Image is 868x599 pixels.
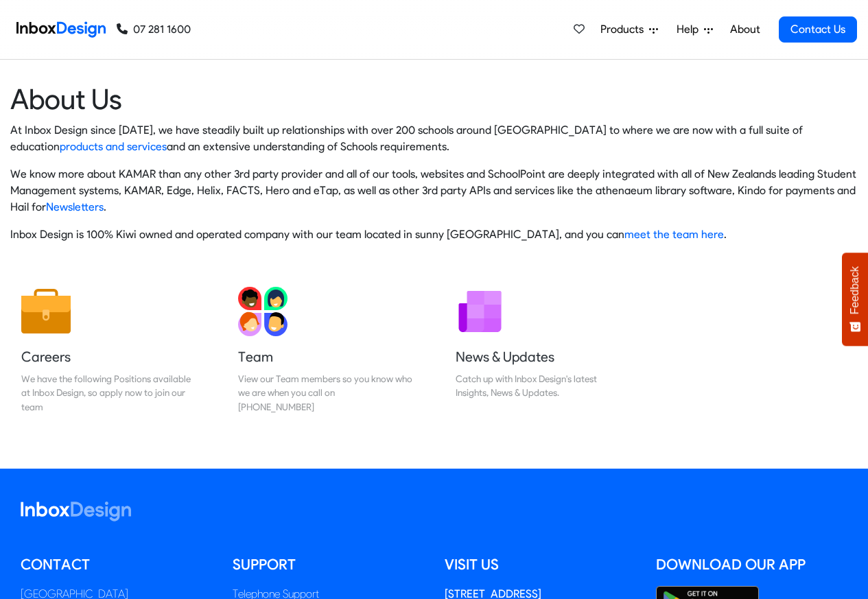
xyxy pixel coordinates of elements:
p: We know more about KAMAR than any other 3rd party provider and all of our tools, websites and Sch... [10,166,858,215]
h5: Careers [21,347,196,366]
h5: Team [238,347,412,366]
a: About [726,16,764,43]
div: Catch up with Inbox Design's latest Insights, News & Updates. [456,372,630,400]
img: logo_inboxdesign_white.svg [21,502,131,521]
span: Feedback [849,266,861,314]
p: At Inbox Design since [DATE], we have steadily built up relationships with over 200 schools aroun... [10,122,858,155]
span: Products [600,21,649,38]
a: meet the team here [624,228,724,241]
a: Careers We have the following Positions available at Inbox Design, so apply now to join our team [10,276,207,425]
h5: Contact [21,554,212,575]
a: Products [595,16,664,43]
img: 2022_01_12_icon_newsletter.svg [456,287,505,336]
button: Feedback - Show survey [842,252,868,346]
a: News & Updates Catch up with Inbox Design's latest Insights, News & Updates. [445,276,641,425]
h5: Support [233,554,424,575]
h5: Download our App [656,554,847,575]
a: Newsletters [46,200,104,213]
a: Help [671,16,718,43]
div: View our Team members so you know who we are when you call on [PHONE_NUMBER] [238,372,412,414]
span: Help [677,21,704,38]
img: 2022_01_13_icon_team.svg [238,287,288,336]
img: 2022_01_13_icon_job.svg [21,287,71,336]
heading: About Us [10,82,858,117]
a: Contact Us [779,16,857,43]
a: products and services [60,140,167,153]
h5: Visit us [445,554,636,575]
a: Team View our Team members so you know who we are when you call on [PHONE_NUMBER] [227,276,423,425]
h5: News & Updates [456,347,630,366]
p: Inbox Design is 100% Kiwi owned and operated company with our team located in sunny [GEOGRAPHIC_D... [10,226,858,243]
a: 07 281 1600 [117,21,191,38]
div: We have the following Positions available at Inbox Design, so apply now to join our team [21,372,196,414]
